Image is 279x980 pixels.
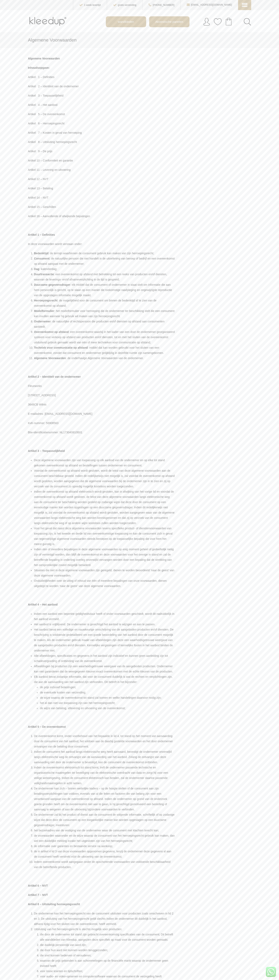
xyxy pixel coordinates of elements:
[34,256,175,266] li: : de natuurlijke persoon die niet handelt in de uitoefening van beroep of bedrijf en een overeenk...
[203,18,211,26] img: account.svg
[153,18,185,25] span: Akoestische panelen
[28,884,48,887] strong: Artikel 6 – NVT
[34,257,49,260] strong: Consument
[34,812,175,828] li: De ondernemer zal bij het product of dienst aan de consument de volgende informatie, schriftelijk...
[34,547,175,568] li: Indien één of meerdere bepalingen in deze algemene voorwaarden op enig moment geheel of gedeeltel...
[34,356,175,361] li: : de onderhavige Algemene Voorwaarden van de ondernemer.
[40,958,175,969] li: waarvan de prijs gebonden is aan schommelingen op de financiële markt waarop de ondernemer geen i...
[34,267,39,271] strong: Dag
[28,893,48,897] strong: Artikel 7 – NVT
[34,346,88,349] strong: Techniek voor communicatie op afstand
[34,765,175,786] li: Indien de overeenkomst elektronisch tot stand komt, treft de ondernemer passende technische en or...
[28,725,66,728] strong: Artikel 5 – De overeenkomst
[34,273,54,276] strong: Duurtransactie
[40,948,175,953] li: die door hun aard niet kunnen worden teruggezonden;
[34,252,48,255] strong: Bedenktijd
[40,706,175,711] li: de wijze van betaling, aflevering en uitvoering van de overeenkomst;
[28,186,175,191] p: Artikel 13 – Betaling
[28,74,175,80] p: Artikel 1 – Definities
[28,449,65,452] strong: Artikel 3 – Toepasselijkheid
[34,627,175,653] li: Het aanbod bevat een volledige en nauwkeurige omschrijving van de aangeboden producten en/of dien...
[34,309,54,313] strong: Modelformulier
[28,38,76,43] span: Algemene Voorwaarden
[34,653,175,664] li: Alle afbeeldingen, specificaties en gegevens in het aanbod zijn indicatief en kunnen geen aanleid...
[34,622,175,627] li: Het aanbod is vrijblijvend. De ondernemer is gerechtigd het aanbod te wijzigen en aan te passen.
[40,695,175,700] li: de wijze waarop de overeenkomst tot stand zal komen en welke handelingen daarvoor nodig zijn;
[28,603,57,606] strong: Artikel 4 – Het aanbod
[28,130,175,135] p: Artikel 7 – Kosten in geval van herroeping
[28,112,175,117] p: Artikel 5 – De overeenkomst
[28,402,175,407] p: 3648CB Wilnis
[28,241,175,247] p: In deze voorwaarden wordt verstaan onder:
[28,430,175,435] p: Btw-identificatienummer: NL173040810B01
[34,319,175,329] li: : de natuurlijke of rechtspersoon die producten en/of diensten op afstand aan consumenten aanbiedt;
[28,167,175,172] p: Artikel 11 – Levering en uitvoering
[34,489,175,526] li: Indien de overeenkomst op afstand elektronisch wordt gesloten, kan in afwijking van het vorige li...
[34,568,175,578] li: Situaties die niet in deze algemene voorwaarden zijn geregeld, dienen te worden beoordeeld ‘naar ...
[106,16,254,27] nav: Main menu
[28,66,50,69] strong: Inhoudsopgave:
[28,121,175,126] p: Artikel 6 – Herroepingsrecht
[34,282,175,298] li: : elk middel dat de consument of ondernemer in staat stelt om informatie die aan hem persoonlijk ...
[28,233,55,236] strong: Artikel 1 – Definities
[244,18,251,26] a: Search
[34,911,175,927] li: De ondernemer kan het herroepingsrecht van de consument uitsluiten voor producten zoals omschreve...
[40,953,175,958] li: die snel kunnen bederven of verouderen;
[34,578,175,589] li: Onduidelijkheden over de uitleg of inhoud van één of meerdere bepalingen van onze voorwaarden, di...
[34,298,175,308] li: : de mogelijkheid voor de consument om binnen de bedenktijd af te zien van de overeenkomst op afs...
[34,299,57,302] strong: Herroepingsrecht
[28,375,81,378] strong: Artikel 2 – Identiteit van de ondernemer
[106,17,146,27] a: wandkleden
[28,393,175,398] p: [STREET_ADDRESS]
[34,345,175,356] li: : middel dat kan worden gebruikt voor het sluiten van een overeenkomst, zonder dat consument en o...
[34,749,175,765] li: Indien de consument het aanbod langs elektronische weg heeft aanvaard, bevestigt de ondernemer on...
[28,84,175,89] p: Artikel 2 – Identiteit van de ondernemer
[40,969,175,974] li: voor losse kranten en tijdschriften;
[28,57,60,60] strong: Algemene Voorwaarden
[34,674,175,711] li: Elk aanbod bevat zodanige informatie, dat voor de consument duidelijk is wat de rechten en verpli...
[34,458,175,468] li: Deze algemene voorwaarden zijn van toepassing op elk aanbod van de ondernemer en op elke tot stan...
[222,16,235,26] a: Your cart
[34,859,175,870] li: Iedere overeenkomst wordt aangegaan onder de opschortende voorwaarden van voldoende beschikbaarhe...
[40,700,175,706] li: het al dan niet van toepassing zijn van het herroepingsrecht;
[28,195,175,200] p: Artikel 14 – NVT
[28,383,175,389] p: Fleurworks
[34,828,175,833] li: het bezoekadres van de vestiging van de ondernemer waar de consument met klachten terecht kan;
[40,685,175,690] li: de prijs inclusief belastingen;
[34,843,175,849] li: de informatie over garanties en bestaande service na aankoop;
[34,283,70,286] strong: Duurzame gegevensdrager
[40,942,175,948] li: die duidelijk persoonlijk van aard zijn;
[40,690,175,695] li: de eventuele kosten van verzending;
[28,158,175,163] p: Artikel 10 – Conformiteit en garantie
[34,611,175,622] li: Indien een aanbod een beperkte geldigheidsduur heeft of onder voorwaarden geschiedt, wordt dit na...
[28,411,175,416] p: E-mailadres: [EMAIL_ADDRESS][DOMAIN_NAME]
[34,733,175,749] li: De overeenkomst komt, onder voorbehoud van het bepaalde in lid 4, tot stand op het moment van aan...
[34,329,175,345] li: : een overeenkomst waarbij in het kader van een door de ondernemer georganiseerd systeem voor ver...
[150,17,189,27] a: Akoestische panelen
[40,932,175,942] li: die door de ondernemer tot stand zijn gebracht overeenkomstig specificaties van de consument; Dit...
[34,320,51,323] strong: Ondernemer
[28,13,69,29] img: Kleedup
[28,214,175,219] p: Artikel 16 – Aanvullende of afwijkende bepalingen
[34,308,175,319] li: : het modelformulier voor herroeping die de ondernemer ter beschikking stelt die een consument ka...
[34,272,175,282] li: : een overeenkomst op afstand met betrekking tot een reeks van producten en/of diensten, waarvan ...
[28,204,175,210] p: Artikel 15 – Geschillen
[28,139,175,145] p: Artikel 8 – Uitsluiting herroepingsrecht
[116,18,136,25] span: wandkleden
[28,903,80,906] strong: Artikel 8 – Uitsluiting herroepingsrecht
[34,526,175,547] li: Voor het geval dat naast deze algemene voorwaarden tevens specifieke product- of dienstenvoorwaar...
[34,330,69,334] strong: Overeenkomst op afstand
[28,176,175,182] p: Artikel 12 – NVT
[34,266,175,272] li: : kalenderdag;
[34,251,175,256] li: : de termijn waarbinnen de consument gebruik kan maken van zijn herroepingsrecht;
[214,18,222,26] img: verlanglijstje.svg
[34,849,175,859] li: de in artikel 4 lid 3 van deze voorwaarden opgenomen gegevens, tenzij de ondernemer deze gegevens...
[28,149,175,154] p: Artikel 9 – De prijs
[28,93,175,98] p: Artikel 3 – Toepasselijkheid
[28,420,175,426] p: KvK-nummer: 56908563
[28,102,175,107] p: Artikel 4 – Het aanbod
[34,786,175,812] li: De ondernemer kan zich – binnen wettelijke kaders – op de hoogte stellen of de consument aan zijn...
[34,357,66,360] strong: Algemene Voorwaarden
[34,833,175,843] li: de voorwaarden waaronder en de wijze waarop de consument van het herroepingsrecht gebruik kan mak...
[34,664,175,674] li: Afbeeldingen bij producten zijn een waarheidsgetrouwe weergave van de aangeboden producten. Onder...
